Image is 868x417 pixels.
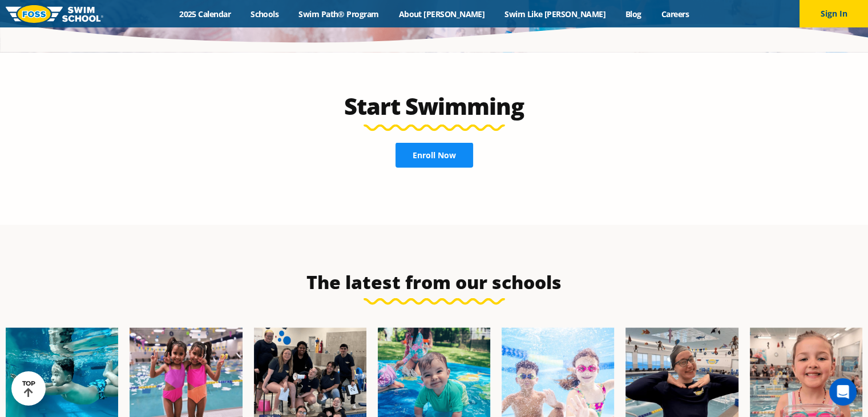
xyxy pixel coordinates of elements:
img: FOSS Swim School Logo [6,5,103,23]
span: Enroll Now [413,151,456,159]
h2: Start Swimming [165,93,704,120]
a: Blog [615,9,651,19]
a: Swim Path® Program [289,9,389,19]
a: Swim Like [PERSON_NAME] [495,9,616,19]
div: TOP [22,380,35,398]
a: About [PERSON_NAME] [389,9,495,19]
a: 2025 Calendar [169,9,241,19]
a: Careers [651,9,699,19]
a: Schools [241,9,289,19]
a: Enroll Now [395,143,473,168]
div: Open Intercom Messenger [829,378,857,406]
